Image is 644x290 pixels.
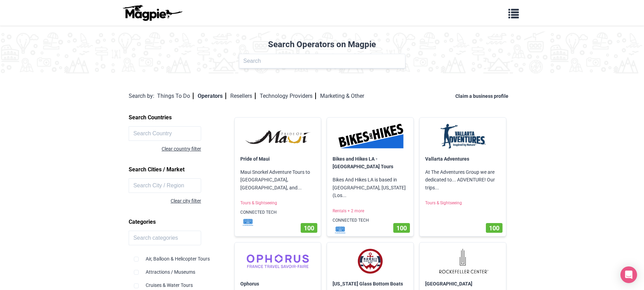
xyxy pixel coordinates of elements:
a: Things To Do [157,93,194,99]
img: Bikes and Hikes LA - Los Angeles Tours logo [333,123,408,150]
a: Pride of Maui [240,156,270,162]
input: Search City / Region [129,178,201,193]
div: Search by: [129,92,154,101]
p: Maui Snorkel Adventure Tours to [GEOGRAPHIC_DATA], [GEOGRAPHIC_DATA], and... [235,163,321,197]
a: Operators [198,93,226,99]
h2: Search Operators on Magpie [4,40,640,50]
div: Attractions / Museums [134,263,220,276]
div: Cruises & Water Tours [134,276,220,289]
span: 100 [489,224,499,232]
a: [GEOGRAPHIC_DATA] [425,281,472,287]
div: Air, Balloon & Helicopter Tours [134,249,220,263]
span: 100 [304,224,314,232]
p: Rentals + 2 more [327,205,413,217]
h2: Search Countries [129,112,225,123]
img: mf1jrhtrrkrdcsvakxwt.svg [238,219,258,226]
div: Clear city filter [129,197,201,205]
img: Pride of Maui logo [240,123,316,150]
img: Hawaii Glass Bottom Boats logo [333,248,408,274]
p: Tours & Sightseeing [420,197,506,209]
p: Tours & Sightseeing [235,197,321,209]
a: Technology Providers [260,93,316,99]
img: mf1jrhtrrkrdcsvakxwt.svg [330,227,351,233]
input: Search [239,54,405,68]
input: Search categories [129,231,201,245]
div: Open Intercom Messenger [620,266,637,283]
p: CONNECTED TECH [235,206,321,219]
h2: Categories [129,216,225,228]
a: Vallarta Adventures [425,156,469,162]
img: Rockefeller Center logo [425,248,500,274]
input: Search Country [129,126,201,141]
a: Marketing & Other [320,93,364,99]
div: Clear country filter [129,145,201,153]
a: [US_STATE] Glass Bottom Boats [333,281,403,287]
img: Ophorus logo [240,248,316,274]
a: Claim a business profile [455,93,511,99]
a: Ophorus [240,281,259,287]
p: Bikes And Hikes LA is based in [GEOGRAPHIC_DATA], [US_STATE] (Los... [327,170,413,205]
p: CONNECTED TECH [327,214,413,227]
img: Vallarta Adventures logo [425,123,500,150]
h2: Search Cities / Market [129,164,225,176]
p: At The Adventures Group we are dedicated to... ADVENTURE! Our trips... [420,163,506,197]
span: 100 [396,224,407,232]
img: logo-ab69f6fb50320c5b225c76a69d11143b.png [121,5,183,21]
a: Bikes and Hikes LA - [GEOGRAPHIC_DATA] Tours [333,156,393,169]
a: Resellers [230,93,256,99]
